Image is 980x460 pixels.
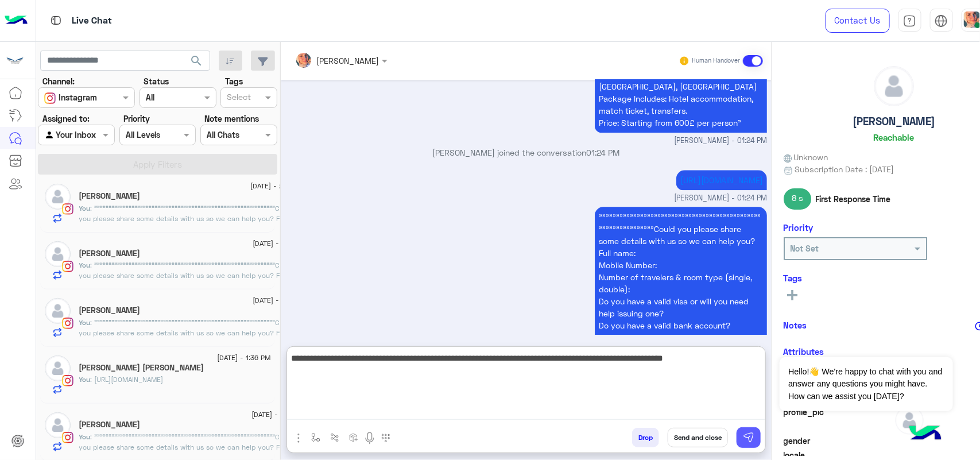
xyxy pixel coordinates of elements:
img: tab [903,14,916,28]
span: [PERSON_NAME] - 01:24 PM [674,193,767,204]
span: """""""""""""""""""""""""""""""""""""""""""""""""""""""""""""""Could you please share some detail... [79,318,306,378]
img: defaultAdmin.png [895,406,924,435]
button: Send and close [668,428,728,447]
a: tab [898,9,921,33]
small: Human Handover [692,56,741,65]
button: search [183,51,211,75]
label: Assigned to: [42,113,90,125]
span: 01:24 PM [586,148,619,157]
span: [PERSON_NAME] - 01:24 PM [674,136,767,146]
img: Instagram [62,203,73,215]
img: send attachment [292,431,305,445]
span: [DATE] - 1:51 PM [253,238,305,249]
h6: Priority [784,222,814,233]
span: profile_pic [784,406,893,432]
img: Instagram [62,432,73,443]
button: Trigger scenario [325,428,344,447]
p: Live Chat [72,13,112,29]
img: defaultAdmin.png [874,67,913,106]
img: defaultAdmin.png [45,412,71,438]
img: Trigger scenario [330,433,339,442]
img: send voice note [363,431,377,445]
span: You [79,261,91,269]
h5: Noran Hassan [79,420,141,430]
a: Contact Us [826,9,890,33]
img: Instagram [62,375,73,386]
button: select flow [306,428,325,447]
span: """""""""""""""""""""""""""""""""""""""""""""""""""""""""""""""Could you please share some detail... [79,204,306,264]
span: gender [784,435,893,447]
h5: Hadeer Aboul Kheir [79,363,204,373]
p: 10/8/2025, 1:24 PM [595,207,767,360]
button: Drop [632,428,659,447]
span: https://travistaegypt.com/pdf/Man_City_X_Liverpool_Match_Nov_2025.pdf [91,375,164,384]
span: Hello!👋 We're happy to chat with you and answer any questions you might have. How can we assist y... [780,357,952,411]
span: Unknown [784,151,828,163]
span: You [79,375,91,384]
img: defaultAdmin.png [45,355,71,381]
label: Channel: [42,75,75,87]
a: [URL][DOMAIN_NAME] [680,175,763,185]
h5: Menna Gamal [79,191,141,201]
img: 312138898846134 [5,50,25,71]
h6: Reachable [874,132,915,142]
span: [DATE] - 1:41 PM [253,295,305,306]
span: [DATE] - 1:36 PM [218,353,271,363]
span: You [79,432,91,441]
img: make a call [381,434,390,443]
span: First Response Time [816,193,891,205]
img: create order [349,433,358,442]
p: 10/8/2025, 1:24 PM [676,170,767,190]
span: Subscription Date : [DATE] [795,163,894,175]
span: [DATE] - 2:26 PM [251,181,305,191]
label: Tags [225,75,243,87]
span: [DATE] - 1:33 PM [252,409,305,420]
label: Priority [123,113,150,125]
img: tab [935,14,948,28]
span: You [79,318,91,327]
h5: [PERSON_NAME] [853,115,935,128]
img: defaultAdmin.png [45,298,71,324]
img: defaultAdmin.png [45,184,71,210]
img: select flow [311,433,320,442]
img: userImage [964,11,980,28]
button: Apply Filters [38,154,277,175]
img: send message [743,432,754,443]
label: Note mentions [204,113,259,125]
div: Select [225,91,251,106]
button: create order [344,428,363,447]
span: 8 s [784,188,812,209]
span: search [189,54,203,68]
span: You [79,204,91,212]
img: tab [49,13,63,28]
img: Logo [5,9,28,33]
img: Instagram [62,261,73,272]
h5: Mai H. Elhefny [79,249,141,258]
h6: Notes [784,320,807,330]
img: defaultAdmin.png [45,241,71,267]
img: hulul-logo.png [905,414,946,454]
h5: Ahmed Essam [79,306,141,315]
label: Status [144,75,169,87]
span: """""""""""""""""""""""""""""""""""""""""""""""""""""""""""""""Could you please share some detail... [79,261,306,321]
img: Instagram [62,318,73,329]
p: [PERSON_NAME] joined the conversation [285,146,767,159]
